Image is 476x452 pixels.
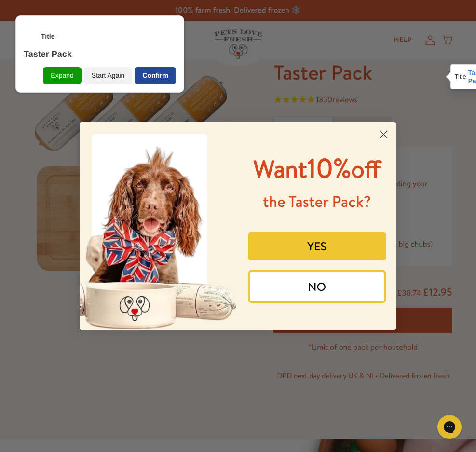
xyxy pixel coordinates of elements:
div: Confirm [135,67,176,84]
div: Title [455,72,466,81]
iframe: Gorgias live chat messenger [433,411,466,442]
button: NO [248,270,386,303]
span: Want [253,152,307,186]
span: off [351,152,381,186]
div: Title [41,32,55,41]
div: Expand [43,67,81,84]
img: 8afefe80-1ef6-417a-b86b-9520c2248d41.jpeg [80,122,238,330]
div: Start Again [84,67,133,84]
div: < [24,29,33,43]
button: YES [248,232,386,260]
span: 10% [253,149,381,186]
div: Taster Pack [24,49,176,59]
span: the Taster Pack? [263,191,371,212]
button: Close dialog [375,126,392,143]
